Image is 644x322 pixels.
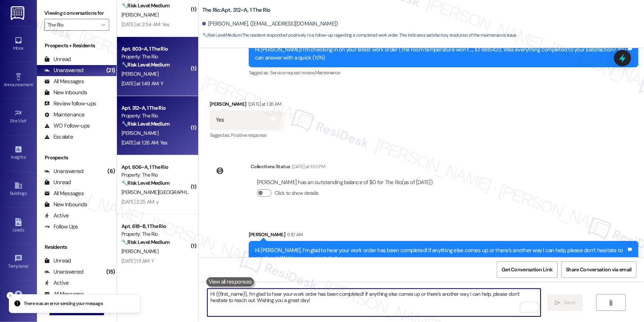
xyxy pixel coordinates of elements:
div: [DATE] at 1:49 AM: Y [121,80,163,87]
div: Residents [37,243,117,251]
div: Prospects + Residents [37,42,117,50]
div: Unread [44,55,71,63]
div: All Messages [44,78,84,85]
div: Hi [PERSON_NAME]! I'm checking in on your latest work order (The room temperature won t ..., ID: ... [255,46,627,62]
a: Buildings [4,179,33,199]
i:  [555,300,561,306]
div: New Inbounds [44,201,87,209]
div: Unread [44,179,71,186]
button: Get Conversation Link [497,261,557,278]
div: Apt. 618~B, 1 The Rio [121,223,190,230]
div: Active [44,212,69,220]
div: Unanswered [44,67,83,74]
div: [PERSON_NAME] [249,231,638,241]
div: Property: The Rio [121,112,190,120]
div: Unread [44,257,71,265]
span: Positive response [231,132,266,138]
div: Apt. 312~A, 1 The Rio [121,104,190,112]
div: Yes [216,116,224,124]
div: Apt. 606~A, 1 The Rio [121,163,190,171]
span: [PERSON_NAME] [121,11,158,18]
div: [PERSON_NAME]. ([EMAIL_ADDRESS][DOMAIN_NAME]) [202,20,338,28]
div: [DATE] at 1:26 AM: Yes [121,139,168,146]
div: Escalate [44,133,73,141]
div: Hi [PERSON_NAME], I’m glad to hear your work order has been completed! If anything else comes up ... [255,247,627,262]
label: Viewing conversations for [44,7,109,19]
span: [PERSON_NAME][GEOGRAPHIC_DATA] [121,189,205,196]
div: (15) [104,266,117,278]
i:  [101,22,105,28]
textarea: To enrich screen reader interactions, please activate Accessibility in Grammarly extension settings [207,289,541,316]
strong: 🔧 Risk Level: Medium [121,121,169,127]
span: Get Conversation Link [502,266,552,274]
span: Maintenance [315,70,340,76]
button: Share Conversation via email [561,261,637,278]
div: Property: The Rio [121,230,190,238]
a: Insights • [4,143,33,163]
span: Send [564,299,575,306]
div: Property: The Rio [121,53,190,61]
div: Tagged as: [249,67,638,78]
a: Templates • [4,252,33,272]
span: • [27,117,28,122]
div: [PERSON_NAME] has an outstanding balance of $0 for The Rio (as of [DATE]) [257,179,433,186]
a: Leads [4,216,33,236]
span: Share Conversation via email [566,266,632,274]
div: Active [44,279,69,287]
div: Review follow-ups [44,100,96,108]
div: [DATE] at 1:55 PM [290,163,325,170]
a: Site Visit • [4,107,33,127]
div: 6:10 AM [285,231,303,238]
strong: 🔧 Risk Level: Medium [202,32,241,38]
span: • [25,153,27,159]
div: Prospects [37,154,117,162]
b: The Rio: Apt. 312~A, 1 The Rio [202,6,270,14]
div: Tagged as: [210,130,282,140]
i:  [608,300,614,306]
img: ResiDesk Logo [11,6,26,20]
input: All communities [48,19,97,31]
a: Account [4,288,33,308]
strong: 🔧 Risk Level: Medium [121,239,169,245]
label: Click to show details [275,189,318,197]
div: WO Follow-ups [44,122,90,130]
div: Unanswered [44,268,83,276]
span: • [28,262,30,268]
div: Maintenance [44,111,85,119]
div: Follow Ups [44,223,78,231]
span: • [33,81,34,86]
p: There was an error sending your message. [24,301,104,307]
span: [PERSON_NAME] [121,71,158,77]
span: Service request review , [270,70,315,76]
div: Unanswered [44,167,83,175]
div: (21) [104,65,117,76]
button: Close toast [7,292,14,299]
div: Collections Status [251,163,290,170]
div: [DATE] 2:25 AM: y [121,199,159,205]
div: [DATE] at 1:26 AM [247,100,282,108]
strong: 🔧 Risk Level: Medium [121,180,169,186]
strong: 🔧 Risk Level: Medium [121,61,169,68]
div: [DATE] at 2:54 AM: Yes [121,21,169,28]
div: Property: The Rio [121,171,190,179]
strong: 🔧 Risk Level: Medium [121,2,169,9]
span: : The resident responded positively to a follow-up regarding a completed work order. This indicat... [202,31,517,39]
div: All Messages [44,190,84,197]
button: Send [547,294,583,311]
span: [PERSON_NAME] [121,130,158,136]
div: [PERSON_NAME] [210,100,282,111]
div: [DATE] 1:11 AM: Y [121,258,154,264]
span: [PERSON_NAME] [121,248,158,255]
div: (6) [106,166,117,177]
div: Apt. 803~A, 1 The Rio [121,45,190,53]
a: Inbox [4,34,33,54]
div: New Inbounds [44,89,87,96]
